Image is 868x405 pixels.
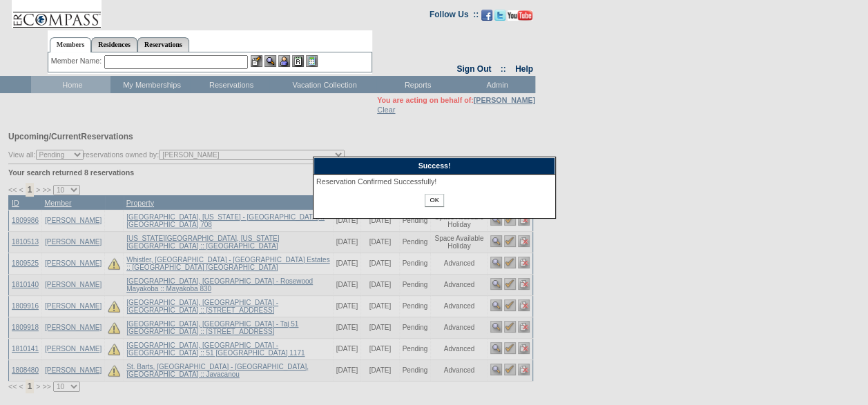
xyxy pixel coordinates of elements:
a: Members [50,37,92,52]
div: Reservation Confirmed Successfully! [316,177,552,186]
img: b_edit.gif [251,55,262,67]
a: Sign Out [456,64,491,74]
input: OK [425,194,443,207]
a: Follow us on Twitter [494,14,505,22]
div: Member Name: [51,55,104,67]
a: Help [515,64,533,74]
img: Subscribe to our YouTube Channel [508,10,532,21]
div: Success! [314,157,555,175]
td: Follow Us :: [430,8,479,25]
a: Reservations [137,37,189,52]
img: Reservations [292,55,304,67]
img: Impersonate [278,55,290,67]
img: b_calculator.gif [306,55,318,67]
a: Subscribe to our YouTube Channel [508,14,532,22]
img: Become our fan on Facebook [481,10,492,21]
a: Residences [91,37,137,52]
a: Become our fan on Facebook [481,14,492,22]
img: View [264,55,276,67]
span: :: [501,64,506,74]
img: Follow us on Twitter [494,10,505,21]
